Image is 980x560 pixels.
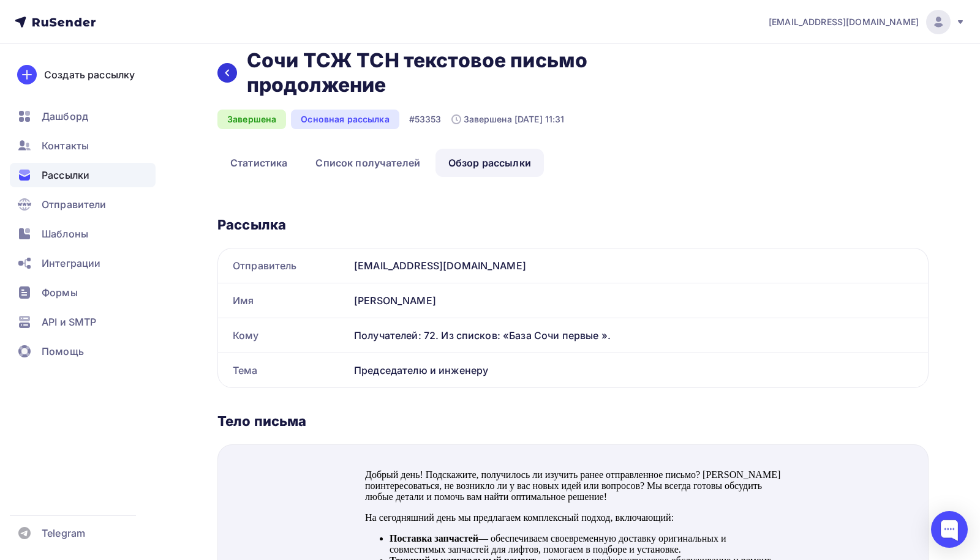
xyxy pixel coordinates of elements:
span: [EMAIL_ADDRESS][DOMAIN_NAME] [769,16,919,28]
p: На сегодняшний день мы предлагаем комплексный подход, включающий: [5,53,421,64]
div: Отправитель [218,248,349,283]
div: #53353 [409,113,442,125]
span: Формы [42,285,78,300]
span: Telegram [42,526,85,540]
li: — обеспечиваем своевременную доставку оригинальных и совместимых запчастей для лифтов, помогаем в... [29,73,421,95]
h2: Сочи ТСЖ ТСН текстовое письмо продолжение [247,48,617,97]
p: Предлагаю назначить встречу или созвониться в удобное для вас время. Уверен, что совместными усил... [5,335,421,368]
div: Завершена [217,110,286,129]
strong: Поставка запчастей [29,73,118,84]
div: Основная рассылка [291,110,399,129]
strong: Модернизация и продление срока службы [29,206,216,216]
span: Отправители [42,197,107,212]
li: — проводим профилактическое обслуживание и ремонт, включая замену шкивов, ремонт электрооборудова... [29,95,421,140]
p: Буду очень ждать обратного ответа! [5,378,421,389]
div: [EMAIL_ADDRESS][DOMAIN_NAME] [349,248,928,283]
a: Дашборд [10,104,156,129]
li: — проводим комплексную диагностику систем лифта для выявления причин сбоев и неисправностей, что ... [29,173,421,206]
strong: Текущий и капитальный ремонт [29,95,176,106]
span: Контакты [42,138,89,153]
strong: Аудит и диагностика [29,239,122,249]
div: Создать рассылку [44,67,135,82]
a: [EMAIL_ADDRESS][DOMAIN_NAME] [769,10,965,34]
li: — внедряем современные решения для модернизации оборудования, что позволяет повысить надежность, ... [29,206,421,239]
div: Имя [218,283,349,318]
a: Формы [10,280,156,305]
span: API и SMTP [42,315,96,329]
span: Рассылки [42,168,89,182]
a: [DOMAIN_NAME] [47,399,128,409]
div: [PERSON_NAME] [349,283,928,318]
div: Председателю и инженеру [349,353,928,387]
a: Шаблоны [10,222,156,246]
div: Тело письма [217,413,929,430]
a: Статистика [217,149,300,177]
div: Рассылка [217,216,929,233]
a: Отправители [10,192,156,217]
span: Помощь [42,344,84,359]
strong: Диагностика неисправностей [29,173,160,183]
img: Логотип [5,422,97,440]
span: Интеграции [42,256,100,271]
div: Получателей: 72. Из списков: «База Сочи первые ». [354,328,913,343]
div: Тема [218,353,349,387]
div: Завершена [DATE] 11:31 [451,113,565,125]
a: Список получателей [303,149,433,177]
p: Ведущий менеджер, технический консультант [PERSON_NAME] [5,422,421,479]
div: Кому [218,318,349,353]
a: Контакты [10,133,156,158]
p: Если направите паспорта лифтов и их характеристики (возможно в виде таблицы в Excel), я с радость... [5,282,421,326]
span: Шаблоны [42,226,88,241]
p: Наш сайт: [5,399,421,410]
li: — проводим профессиональный аудит систем лифтов, выявляем потенциальные риски и рекомендуем меры ... [29,239,421,272]
span: Дашборд [42,109,88,124]
li: — проводим настройку систем для повышения плавности хода, оптимизации работы приводов дверей, уск... [29,140,421,173]
p: Добрый день! Подскажите, получилось ли изучить ранее отправленное письмо? [PERSON_NAME] поинтерес... [5,10,421,43]
a: Обзор рассылки [435,149,544,177]
strong: Наладка и настройка [29,140,124,150]
a: Рассылки [10,163,156,187]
